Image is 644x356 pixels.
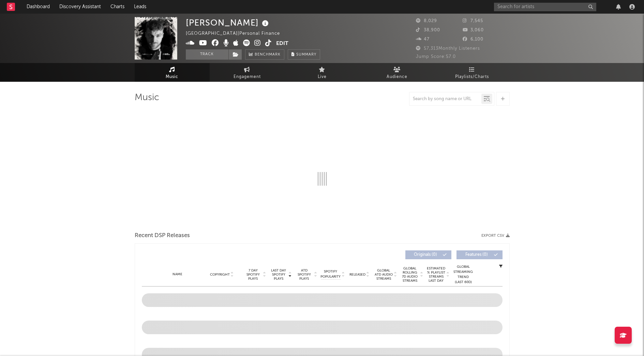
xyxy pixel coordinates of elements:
[295,268,313,281] span: ATD Spotify Plays
[155,272,200,277] div: Name
[186,17,270,28] div: [PERSON_NAME]
[427,266,446,283] span: Estimated % Playlist Streams Last Day
[416,28,440,32] span: 38,900
[387,73,407,81] span: Audience
[416,55,456,59] span: Jump Score: 57.0
[210,63,285,82] a: Engagement
[135,63,210,82] a: Music
[463,19,483,23] span: 7,545
[461,253,492,257] span: Features ( 0 )
[276,40,288,48] button: Edit
[360,63,435,82] a: Audience
[285,63,360,82] a: Live
[245,49,284,60] a: Benchmark
[481,234,510,238] button: Export CSV
[244,268,262,281] span: 7 Day Spotify Plays
[186,49,228,60] button: Track
[401,266,419,283] span: Global Rolling 7D Audio Streams
[463,28,484,32] span: 3,060
[435,63,510,82] a: Playlists/Charts
[320,269,341,279] span: Spotify Popularity
[416,46,480,51] span: 57,313 Monthly Listeners
[234,73,261,81] span: Engagement
[416,37,430,42] span: 47
[349,273,365,277] span: Released
[270,268,288,281] span: Last Day Spotify Plays
[210,273,230,277] span: Copyright
[455,73,489,81] span: Playlists/Charts
[410,253,441,257] span: Originals ( 0 )
[409,96,481,102] input: Search by song name or URL
[255,51,281,59] span: Benchmark
[405,250,451,259] button: Originals(0)
[135,232,190,240] span: Recent DSP Releases
[463,37,483,42] span: 6,100
[288,49,320,60] button: Summary
[166,73,178,81] span: Music
[374,268,393,281] span: Global ATD Audio Streams
[296,53,316,57] span: Summary
[318,73,327,81] span: Live
[186,30,288,38] div: [GEOGRAPHIC_DATA] | Personal Finance
[453,264,474,285] div: Global Streaming Trend (Last 60D)
[456,250,503,259] button: Features(0)
[416,19,437,23] span: 8,029
[494,3,596,11] input: Search for artists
